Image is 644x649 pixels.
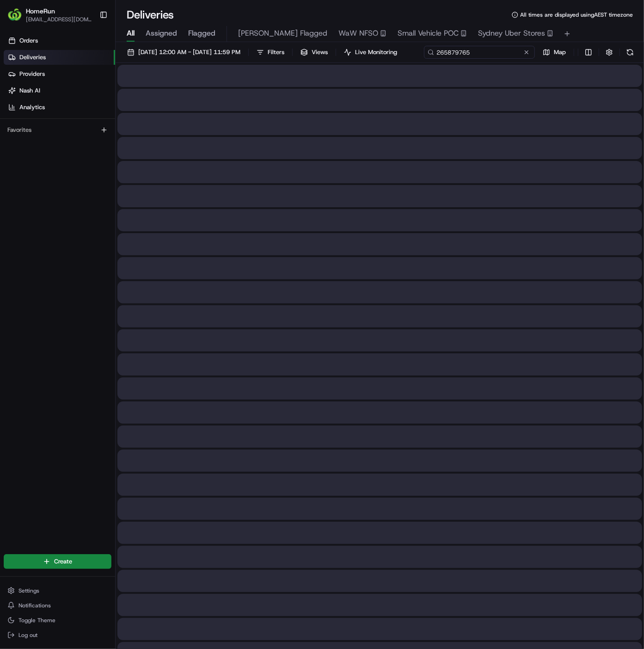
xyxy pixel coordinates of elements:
a: Orders [4,33,115,48]
span: Nash AI [19,87,40,95]
button: Views [296,46,332,59]
a: Nash AI [4,83,115,98]
span: Live Monitoring [355,48,397,56]
span: Filters [268,48,284,56]
input: Type to search [424,46,535,59]
button: Notifications [4,599,111,612]
h1: Deliveries [127,7,174,22]
span: WaW NFSO [338,28,378,39]
button: HomeRun [26,6,55,16]
span: Views [312,48,328,56]
span: Notifications [18,602,51,609]
button: Refresh [624,46,637,59]
button: Filters [252,46,288,59]
button: Map [539,46,570,59]
div: Favorites [4,123,111,137]
img: HomeRun [7,7,22,22]
span: Sydney Uber Stores [478,28,545,39]
span: All [127,28,135,39]
button: [DATE] 12:00 AM - [DATE] 11:59 PM [123,46,245,59]
a: Deliveries [4,50,115,65]
button: Live Monitoring [340,46,401,59]
span: Flagged [188,28,215,39]
button: Settings [4,584,111,597]
button: Create [4,554,111,569]
button: Toggle Theme [4,614,111,627]
span: Deliveries [19,53,46,62]
span: Assigned [146,28,177,39]
span: Toggle Theme [18,617,55,624]
button: HomeRunHomeRun[EMAIL_ADDRESS][DOMAIN_NAME] [4,4,96,26]
span: Analytics [19,103,45,111]
span: Small Vehicle POC [398,28,459,39]
a: Analytics [4,100,115,115]
span: Settings [18,587,39,594]
span: [DATE] 12:00 AM - [DATE] 11:59 PM [138,48,240,56]
span: [PERSON_NAME] Flagged [238,28,327,39]
span: Orders [19,37,38,45]
button: [EMAIL_ADDRESS][DOMAIN_NAME] [26,16,92,23]
span: Create [54,557,72,566]
span: All times are displayed using AEST timezone [520,11,633,19]
button: Log out [4,629,111,642]
a: Providers [4,67,115,81]
span: Providers [19,70,45,78]
span: Log out [18,631,37,639]
span: Map [554,48,566,56]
